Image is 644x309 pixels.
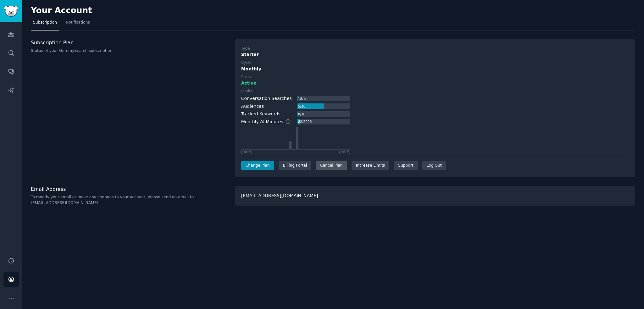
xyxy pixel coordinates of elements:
[33,20,57,25] span: Subscription
[241,66,629,72] div: Monthly
[31,48,228,54] p: Status of your GummySearch subscription
[31,186,228,192] h3: Email Address
[297,119,312,124] div: 82 / 2000
[297,103,306,109] div: 5 / 10
[316,161,347,171] div: Cancel Plan
[241,46,250,52] div: Type
[31,195,228,206] p: To modify your email or make any changes to your account, please send an email to [EMAIL_ADDRESS]...
[241,119,297,125] div: Monthly AI Minutes
[241,150,253,154] div: [DATE]
[235,186,635,206] div: [EMAIL_ADDRESS][DOMAIN_NAME]
[4,6,18,17] img: GummySearch logo
[339,150,350,154] div: [DATE]
[297,111,306,117] div: 0 / 10
[66,20,90,25] span: Notifications
[31,18,59,30] a: Subscription
[241,95,292,102] div: Conversation Searches
[241,51,629,58] div: Starter
[422,161,446,171] div: Log Out
[394,161,418,171] a: Support
[241,60,252,66] div: Cycle
[297,96,307,102] div: 18 / ∞
[241,89,253,94] div: Limits
[241,80,257,86] span: Active
[241,74,253,80] div: Status
[64,18,92,30] a: Notifications
[241,161,274,171] a: Change Plan
[31,39,228,46] h3: Subscription Plan
[31,6,92,16] h2: Your Account
[352,161,390,171] a: Increase Limits
[279,161,312,171] div: Billing Portal
[241,103,264,110] div: Audiences
[241,111,280,117] div: Tracked Keywords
